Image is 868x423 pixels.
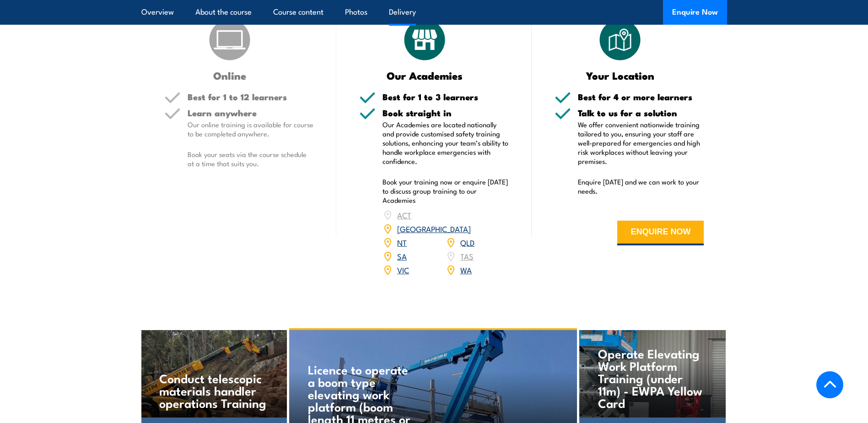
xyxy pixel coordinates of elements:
[159,372,268,409] h4: Conduct telescopic materials handler operations Training
[188,92,314,101] h5: Best for 1 to 12 learners
[383,108,509,117] h5: Book straight in
[383,92,509,101] h5: Best for 1 to 3 learners
[188,150,314,168] p: Book your seats via the course schedule at a time that suits you.
[397,250,407,261] a: SA
[397,264,409,275] a: VIC
[188,120,314,138] p: Our online training is available for course to be completed anywhere.
[578,177,704,195] p: Enquire [DATE] and we can work to your needs.
[164,70,296,81] h3: Online
[460,264,472,275] a: WA
[188,108,314,117] h5: Learn anywhere
[397,237,407,248] a: NT
[578,92,704,101] h5: Best for 4 or more learners
[397,223,471,234] a: [GEOGRAPHIC_DATA]
[383,120,509,166] p: Our Academies are located nationally and provide customised safety training solutions, enhancing ...
[555,70,686,81] h3: Your Location
[578,120,704,166] p: We offer convenient nationwide training tailored to you, ensuring your staff are well-prepared fo...
[460,237,474,248] a: QLD
[598,347,706,409] h4: Operate Elevating Work Platform Training (under 11m) - EWPA Yellow Card
[617,221,704,245] button: ENQUIRE NOW
[359,70,491,81] h3: Our Academies
[383,177,509,205] p: Book your training now or enquire [DATE] to discuss group training to our Academies
[578,108,704,117] h5: Talk to us for a solution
